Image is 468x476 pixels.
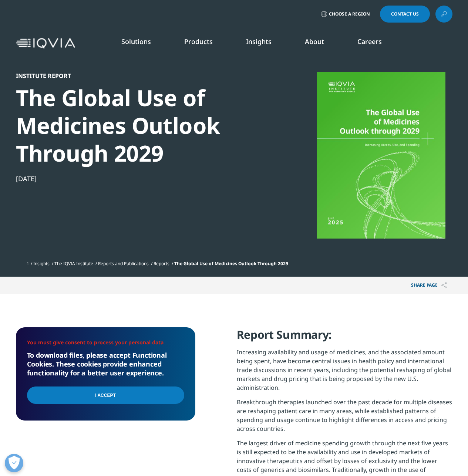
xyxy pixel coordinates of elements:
[441,282,447,288] img: Share PAGE
[27,351,184,377] h5: To download files, please accept Functional Cookies. These cookies provide enhanced functionality...
[405,277,452,294] p: Share PAGE
[121,37,151,46] a: Solutions
[16,38,75,49] img: IQVIA Healthcare Information Technology and Pharma Clinical Research Company
[16,72,270,80] div: Institute Report
[380,6,430,23] a: Contact Us
[78,26,452,61] nav: Primary
[54,260,93,267] a: The IQVIA Institute
[246,37,272,46] a: Insights
[98,260,149,267] a: Reports and Publications
[405,277,452,294] button: Share PAGEShare PAGE
[33,260,50,267] a: Insights
[27,386,184,404] input: I Accept
[305,37,324,46] a: About
[16,174,270,183] div: [DATE]
[237,327,452,348] h4: Report Summary:
[237,398,452,439] p: Breakthrough therapies launched over the past decade for multiple diseases are reshaping patient ...
[357,37,382,46] a: Careers
[27,338,184,347] li: You must give consent to process your personal data
[5,454,23,472] button: Abrir preferencias
[184,37,213,46] a: Products
[329,11,370,17] span: Choose a Region
[391,12,419,16] span: Contact Us
[174,260,288,267] span: The Global Use of Medicines Outlook Through 2029
[237,348,452,398] p: Increasing availability and usage of medicines, and the associated amount being spent, have becom...
[16,84,270,167] div: The Global Use of Medicines Outlook Through 2029
[154,260,169,267] a: Reports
